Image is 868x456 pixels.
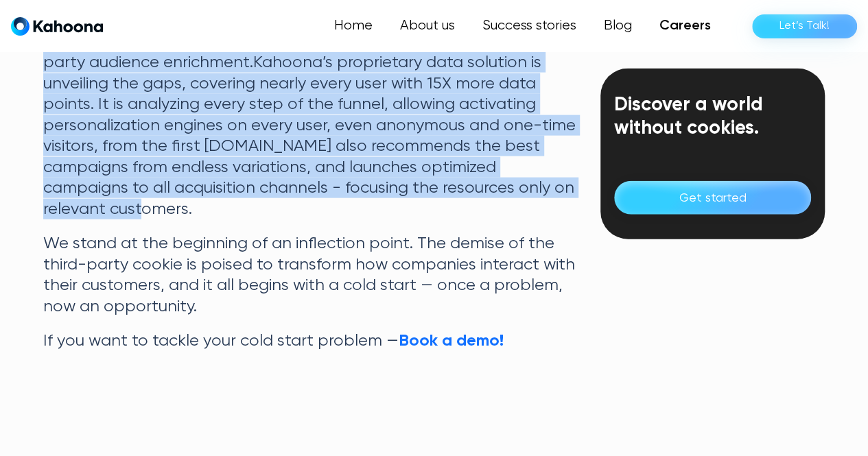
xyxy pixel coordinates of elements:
[614,93,811,140] div: Discover a world without cookies.
[43,233,576,317] p: We stand at the beginning of an inflection point. The demise of the third-party cookie is poised ...
[679,187,746,209] div: Get started
[43,11,576,220] p: Kahoona provides segmentation and activation on unauthenticated and unknown users, with deep-beha...
[614,181,811,215] a: Get started
[399,333,504,349] a: Book a demo!
[43,331,576,351] p: If you want to tackle your cold start problem —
